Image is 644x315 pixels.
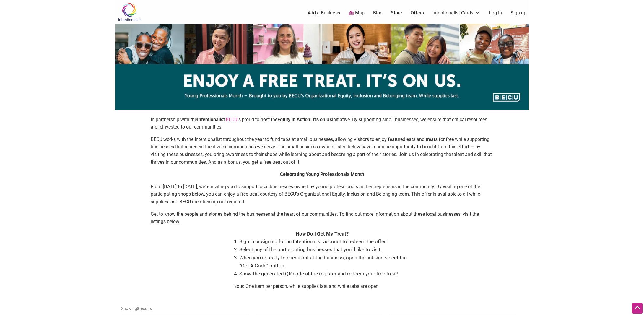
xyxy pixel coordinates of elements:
a: Store [391,10,402,16]
a: Log In [489,10,502,16]
a: Map [349,10,365,17]
img: sponsor logo [115,24,529,110]
a: Sign up [510,10,526,16]
a: Intentionalist Cards [432,10,480,16]
strong: Intentionalist [197,117,225,122]
p: In partnership with the , is proud to host the initiative. By supporting small businesses, we ens... [151,116,493,131]
li: When you’re ready to check out at the business, open the link and select the “Get A Code” button. [239,254,411,270]
a: Offers [411,10,424,16]
a: BECU [226,117,237,122]
img: Intentionalist [115,2,143,22]
p: Get to know the people and stories behind the businesses at the heart of our communities. To find... [151,210,493,225]
li: Show the generated QR code at the register and redeem your free treat! [239,270,411,278]
strong: Equity in Action: It’s on Us [277,117,332,122]
p: Note: One item per person, while supplies last and while tabs are open. [233,282,411,290]
a: Blog [373,10,383,16]
p: From [DATE] to [DATE], we’re inviting you to support local businesses owned by young professional... [151,183,493,206]
strong: Celebrating Young Professionals Month [280,171,364,177]
span: Showing results [121,306,152,311]
div: Scroll Back to Top [632,303,643,314]
b: 8 [137,306,139,311]
strong: How Do I Get My Treat? [296,231,349,237]
li: Select any of the participating businesses that you’d like to visit. [239,246,411,254]
li: Sign in or sign up for an Intentionalist account to redeem the offer. [239,238,411,246]
p: BECU works with the Intentionalist throughout the year to fund tabs at small businesses, allowing... [151,136,493,166]
a: Add a Business [308,10,340,16]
